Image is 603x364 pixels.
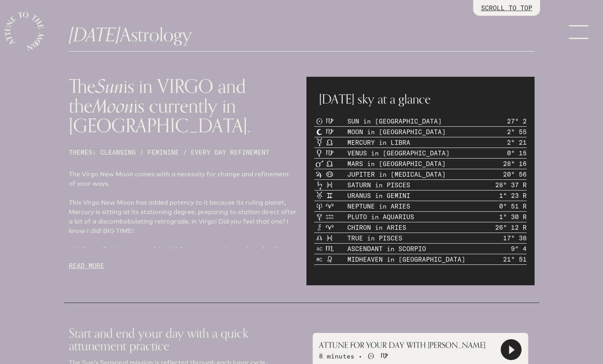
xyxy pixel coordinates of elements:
p: SATURN in PISCES [347,180,410,190]
span: Moon [92,91,134,122]
p: 17° 38 [503,233,527,243]
p: 26° 12 R [495,223,527,232]
p: CHIRON in ARIES [347,223,406,232]
div: THEMES: CLEANSING / FEMININE / EVERY DAY REFINEMENT [69,148,297,157]
h1: Start and end your day with a quick attunement practice [69,320,297,358]
p: 2° 21 [507,138,527,147]
p: 0° 15 [507,148,527,158]
p: 0° 51 R [499,201,527,211]
p: This Virgo New Moon has added potency to it because its ruling planet, Mercury is sitting at its ... [69,198,297,236]
p: ATTUNE FOR YOUR DAY WITH [PERSON_NAME] [319,339,485,351]
span: [DATE] [69,20,120,51]
p: JUPITER in [MEDICAL_DATA] [347,170,446,179]
span: 8 minutes • [319,352,362,360]
p: VENUS in [GEOGRAPHIC_DATA] [347,148,450,158]
p: URANUS in GEMINI [347,191,410,200]
p: NEPTUNE in ARIES [347,201,410,211]
p: 9° 4 [511,244,527,253]
p: 1° 23 R [499,191,527,200]
p: 27° 2 [507,116,527,126]
p: MOON in [GEOGRAPHIC_DATA] [347,127,446,137]
p: 2° 55 [507,127,527,137]
p: 1° 30 R [499,212,527,222]
h2: [DATE] sky at a glance [319,89,522,108]
p: MIDHEAVEN in [GEOGRAPHIC_DATA] [347,255,465,264]
p: 28° 37 R [495,180,527,190]
p: SCROLL TO TOP [481,3,532,13]
p: 28° 16 [503,159,527,168]
p: TRUE in PISCES [347,233,402,243]
p: 21° 51 [503,255,527,264]
p: PLUTO in AQUARIUS [347,212,414,222]
span: Sun [96,71,124,102]
p: 20° 56 [503,170,527,179]
p: SUN in [GEOGRAPHIC_DATA] [347,116,442,126]
h1: The is in VIRGO and the is currently in [GEOGRAPHIC_DATA]. [69,77,297,135]
p: MARS in [GEOGRAPHIC_DATA] [347,159,446,168]
p: ASCENDANT in SCORPIO [347,244,426,253]
h1: Astrology [69,25,535,45]
p: It's the perfect time to check in with how you spend your days. Are the day-to-day activities tha... [69,245,297,283]
p: MERCURY in LIBRA [347,138,410,147]
p: READ MORE [69,261,297,270]
p: The Virgo New Moon comes with a necessity for change and refinement of your ways. [69,170,297,188]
